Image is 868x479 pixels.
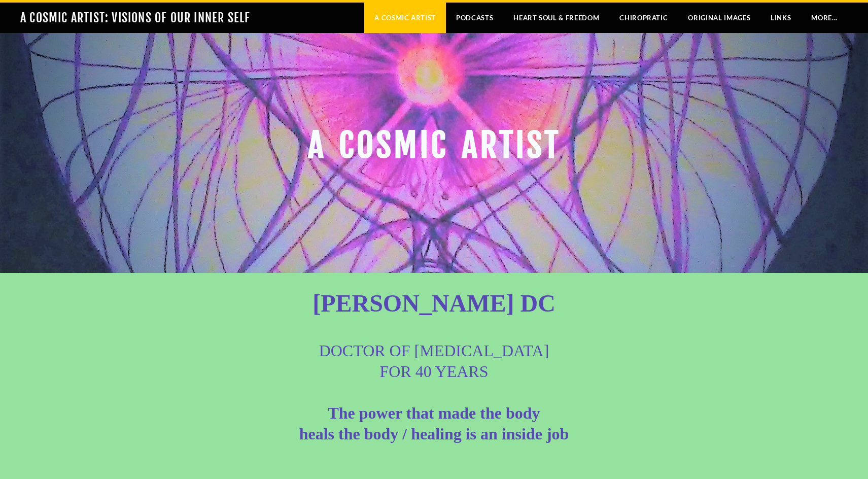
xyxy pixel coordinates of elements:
[299,404,569,443] strong: The power that made the body heals the body / healing is an inside job
[319,341,549,360] font: DOCTOR OF [MEDICAL_DATA]
[364,3,446,33] a: A Cosmic Artist
[313,290,555,317] font: [PERSON_NAME] DC ​
[609,3,678,33] a: Chiropratic
[760,3,801,33] a: LINKS
[801,3,848,33] a: more...
[503,3,609,33] a: Heart Soul & Freedom
[299,362,569,443] font: FOR 40 YEARS
[20,10,250,25] a: A COSMIC ARTIST: VISIONS OF OUR INNER SELF
[678,3,760,33] a: Original Images
[446,3,503,33] a: Podcasts
[191,127,678,179] h2: A Cosmic Artist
